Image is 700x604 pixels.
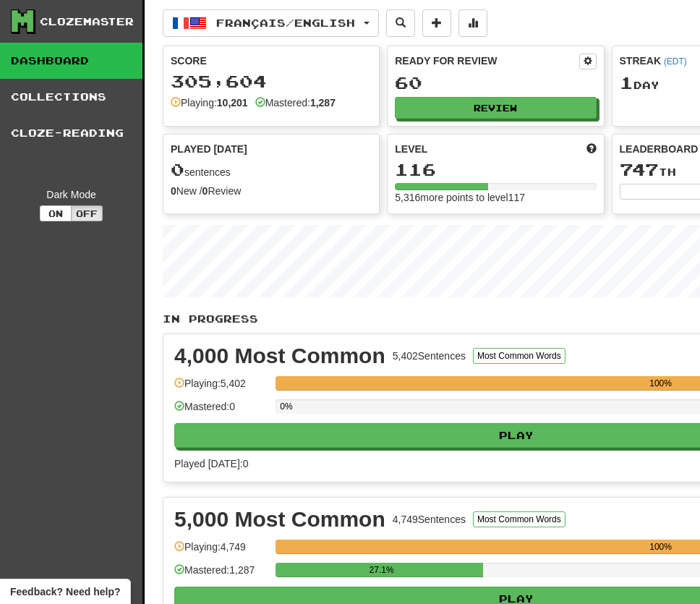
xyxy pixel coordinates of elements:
[395,190,596,205] div: 5,316 more points to level 117
[171,185,176,197] strong: 0
[395,97,596,119] button: Review
[171,184,372,198] div: New / Review
[171,72,372,90] div: 305,604
[395,54,579,68] div: Ready for Review
[620,142,699,156] span: Leaderboard
[202,185,208,197] strong: 0
[280,563,483,577] div: 27.1%
[174,458,248,469] span: Played [DATE]: 0
[174,399,268,423] div: Mastered: 0
[174,540,268,563] div: Playing: 4,749
[174,563,268,587] div: Mastered: 1,287
[458,9,487,37] button: More stats
[473,511,565,527] button: Most Common Words
[395,161,596,179] div: 116
[473,348,565,364] button: Most Common Words
[171,95,248,110] div: Playing:
[217,97,248,109] strong: 10,201
[393,512,466,527] div: 4,749 Sentences
[620,72,633,93] span: 1
[174,376,268,400] div: Playing: 5,402
[171,142,247,156] span: Played [DATE]
[71,205,103,221] button: Off
[395,142,427,156] span: Level
[174,345,385,367] div: 4,000 Most Common
[40,14,134,29] div: Clozemaster
[171,54,372,68] div: Score
[216,17,355,29] span: Français / English
[255,95,336,110] div: Mastered:
[163,9,379,37] button: Français/English
[422,9,451,37] button: Add sentence to collection
[11,187,132,202] div: Dark Mode
[40,205,72,221] button: On
[664,56,687,67] a: (EDT)
[386,9,415,37] button: Search sentences
[395,74,596,92] div: 60
[171,161,372,179] div: sentences
[310,97,336,109] strong: 1,287
[171,159,184,179] span: 0
[586,142,597,156] span: Score more points to level up
[10,584,120,599] span: Open feedback widget
[174,509,385,530] div: 5,000 Most Common
[620,159,659,179] span: 747
[393,349,466,363] div: 5,402 Sentences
